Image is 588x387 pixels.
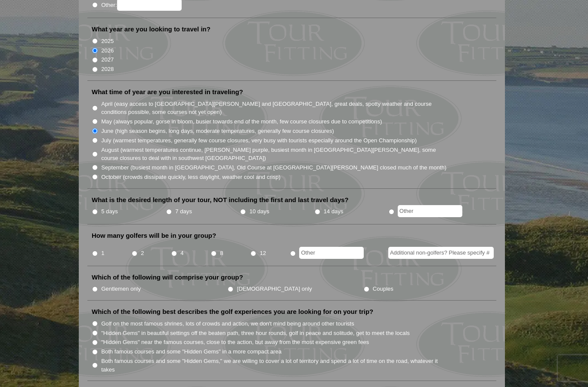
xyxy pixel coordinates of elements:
label: Couples [373,285,393,293]
label: What year are you looking to travel in? [92,25,210,34]
label: 8 [220,249,223,258]
label: 12 [260,249,266,258]
label: Both famous courses and some "Hidden Gems," we are willing to cover a lot of territory and spend ... [101,357,447,374]
label: 4 [180,249,183,258]
label: Golf on the most famous shrines, lots of crowds and action, we don't mind being around other tour... [101,319,354,328]
label: What is the desired length of your tour, NOT including the first and last travel days? [92,196,349,204]
label: How many golfers will be in your group? [92,231,216,240]
input: Additional non-golfers? Please specify # [388,247,494,259]
label: 2025 [101,37,114,46]
label: 5 days [101,207,118,216]
label: 14 days [324,207,344,216]
label: July (warmest temperatures, generally few course closures, very busy with tourists especially aro... [101,136,417,145]
label: Gentlemen only [101,285,141,293]
label: "Hidden Gems" in beautiful settings off the beaten path, three hour rounds, golf in peace and sol... [101,329,410,338]
label: 10 days [250,207,269,216]
label: 2 [141,249,144,258]
input: Other [299,247,364,259]
label: 2027 [101,55,114,64]
label: 2028 [101,65,114,74]
label: April (easy access to [GEOGRAPHIC_DATA][PERSON_NAME] and [GEOGRAPHIC_DATA], great deals, spotty w... [101,100,447,117]
label: 2026 [101,46,114,55]
label: Which of the following will comprise your group? [92,273,243,282]
label: June (high season begins, long days, moderate temperatures, generally few course closures) [101,127,334,135]
label: 7 days [175,207,192,216]
label: September (busiest month in [GEOGRAPHIC_DATA], Old Course at [GEOGRAPHIC_DATA][PERSON_NAME] close... [101,163,446,172]
label: October (crowds dissipate quickly, less daylight, weather cool and crisp) [101,173,281,181]
label: 1 [101,249,104,258]
label: Both famous courses and some "Hidden Gems" in a more compact area [101,347,282,356]
label: May (always popular, gorse in bloom, busier towards end of the month, few course closures due to ... [101,117,382,126]
label: "Hidden Gems" near the famous courses, close to the action, but away from the most expensive gree... [101,338,369,347]
label: August (warmest temperatures continue, [PERSON_NAME] purple, busiest month in [GEOGRAPHIC_DATA][P... [101,146,447,163]
input: Other [398,205,462,217]
label: What time of year are you interested in traveling? [92,88,243,96]
label: [DEMOGRAPHIC_DATA] only [237,285,312,293]
label: Which of the following best describes the golf experiences you are looking for on your trip? [92,307,373,316]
